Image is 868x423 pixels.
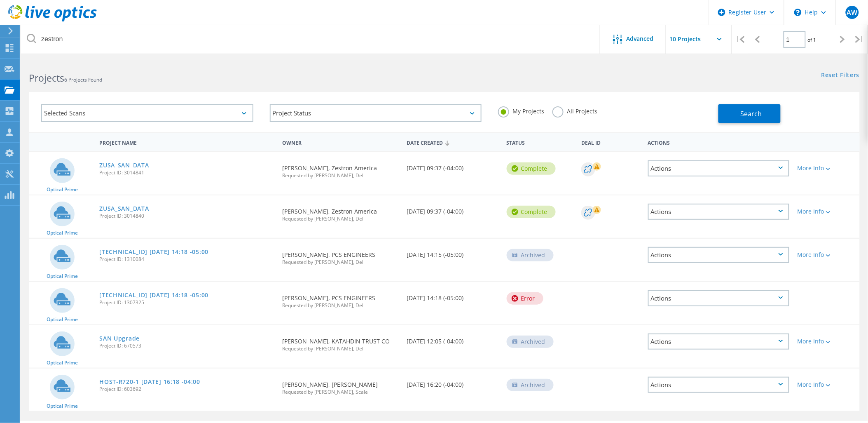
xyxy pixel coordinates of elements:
a: ZUSA_SAN_DATA [99,206,149,211]
div: Error [507,292,543,305]
div: More Info [798,209,856,214]
span: Requested by [PERSON_NAME], Dell [282,216,399,221]
div: [PERSON_NAME], KATAHDIN TRUST CO [278,325,403,360]
svg: \n [794,9,802,16]
span: Requested by [PERSON_NAME], Dell [282,346,399,351]
span: AW [847,9,857,16]
span: Requested by [PERSON_NAME], Dell [282,303,399,308]
div: Actions [648,377,789,393]
span: Project ID: 1307325 [99,300,274,305]
div: [PERSON_NAME], Zestron America [278,152,403,186]
span: of 1 [808,36,817,43]
div: [PERSON_NAME], Zestron America [278,195,403,230]
div: Selected Scans [41,104,253,122]
a: Reset Filters [821,72,860,79]
a: HOST-R720-1 [DATE] 16:18 -04:00 [99,379,200,385]
a: Live Optics Dashboard [8,17,97,23]
div: Archived [507,336,554,348]
input: Search projects by name, owner, ID, company, etc [21,25,601,54]
span: Requested by [PERSON_NAME], Dell [282,173,399,178]
div: Owner [278,134,403,150]
span: Project ID: 603692 [99,387,274,392]
div: Actions [644,134,793,150]
div: More Info [798,382,856,388]
div: Archived [507,379,554,391]
span: Search [741,109,762,118]
span: Optical Prime [47,230,78,235]
label: All Projects [552,106,597,114]
a: SAN Upgrade [99,336,140,341]
div: Actions [648,334,789,350]
div: | [851,25,868,54]
div: Project Status [270,104,482,122]
a: [TECHNICAL_ID] [DATE] 14:18 -05:00 [99,249,208,255]
div: More Info [798,338,856,344]
div: [DATE] 14:18 (-05:00) [403,282,503,309]
div: [PERSON_NAME], [PERSON_NAME] [278,369,403,403]
div: [PERSON_NAME], PCS ENGINEERS [278,239,403,273]
div: Actions [648,290,789,306]
b: Projects [29,71,64,85]
span: Optical Prime [47,274,78,279]
span: Project ID: 3014840 [99,214,274,219]
div: More Info [798,165,856,171]
button: Search [718,104,781,123]
div: Actions [648,247,789,263]
div: Archived [507,249,554,261]
div: Complete [507,206,556,218]
a: ZUSA_SAN_DATA [99,162,149,168]
span: Optical Prime [47,317,78,322]
div: Deal Id [577,134,643,150]
div: Status [503,134,578,150]
div: More Info [798,252,856,258]
div: Complete [507,162,556,175]
span: Optical Prime [47,360,78,365]
div: [DATE] 12:05 (-04:00) [403,325,503,352]
span: 6 Projects Found [64,76,102,83]
div: [PERSON_NAME], PCS ENGINEERS [278,282,403,316]
span: Requested by [PERSON_NAME], Dell [282,260,399,265]
div: Actions [648,204,789,220]
div: [DATE] 16:20 (-04:00) [403,369,503,396]
span: Advanced [627,36,654,42]
div: Actions [648,160,789,176]
span: Optical Prime [47,187,78,192]
a: [TECHNICAL_ID] [DATE] 14:18 -05:00 [99,292,208,298]
div: [DATE] 09:37 (-04:00) [403,195,503,223]
span: Project ID: 3014841 [99,170,274,175]
div: [DATE] 09:37 (-04:00) [403,152,503,179]
span: Optical Prime [47,404,78,409]
div: Project Name [95,134,278,150]
span: Project ID: 670573 [99,343,274,348]
div: [DATE] 14:15 (-05:00) [403,239,503,266]
div: | [732,25,749,54]
span: Project ID: 1310084 [99,257,274,262]
span: Requested by [PERSON_NAME], Scale [282,390,399,395]
div: Date Created [403,134,503,150]
label: My Projects [498,106,544,114]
